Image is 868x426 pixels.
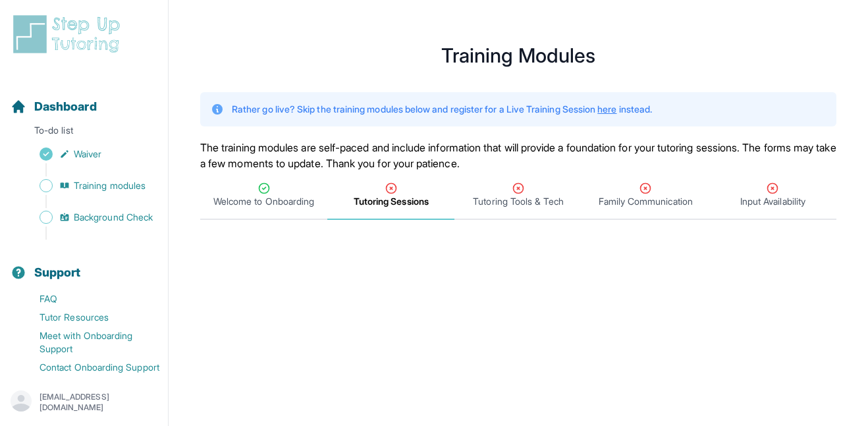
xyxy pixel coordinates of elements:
[40,392,157,413] p: [EMAIL_ADDRESS][DOMAIN_NAME]
[11,308,168,327] a: Tutor Resources
[74,211,153,224] span: Background Check
[213,195,314,208] span: Welcome to Onboarding
[5,242,163,287] button: Support
[200,140,836,171] p: The training modules are self-paced and include information that will provide a foundation for yo...
[232,103,652,116] p: Rather go live? Skip the training modules below and register for a Live Training Session instead.
[11,327,168,358] a: Meet with Onboarding Support
[34,97,97,116] span: Dashboard
[11,208,168,226] a: Background Check
[74,147,101,161] span: Waiver
[11,390,157,414] button: [EMAIL_ADDRESS][DOMAIN_NAME]
[5,76,163,121] button: Dashboard
[11,13,128,55] img: logo
[74,179,146,192] span: Training modules
[11,290,168,308] a: FAQ
[5,124,163,142] p: To-do list
[599,195,693,208] span: Family Communication
[200,47,836,63] h1: Training Modules
[473,195,563,208] span: Tutoring Tools & Tech
[200,171,836,220] nav: Tabs
[34,263,81,282] span: Support
[11,358,168,377] a: Contact Onboarding Support
[11,176,168,195] a: Training modules
[740,195,805,208] span: Input Availability
[11,97,97,116] a: Dashboard
[354,195,429,208] span: Tutoring Sessions
[597,103,616,115] a: here
[11,145,168,163] a: Waiver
